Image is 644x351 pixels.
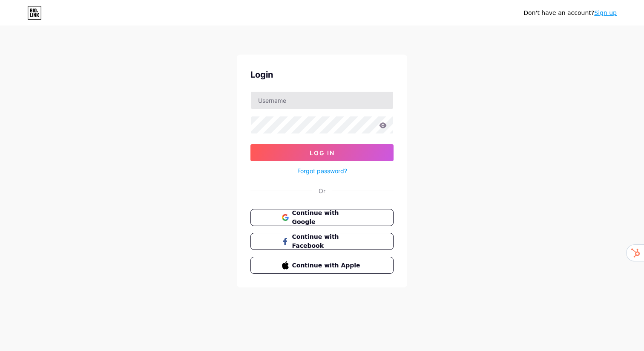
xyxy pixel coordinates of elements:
[594,9,617,16] a: Sign up
[292,232,362,250] span: Continue with Facebook
[292,261,362,270] span: Continue with Apple
[250,68,394,81] div: Login
[250,144,394,161] button: Log In
[250,233,394,250] button: Continue with Facebook
[310,149,335,157] span: Log In
[250,209,394,226] button: Continue with Google
[250,257,394,274] button: Continue with Apple
[319,186,325,195] div: Or
[297,166,347,175] a: Forgot password?
[292,209,362,226] span: Continue with Google
[523,9,617,17] div: Don't have an account?
[251,92,393,109] input: Username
